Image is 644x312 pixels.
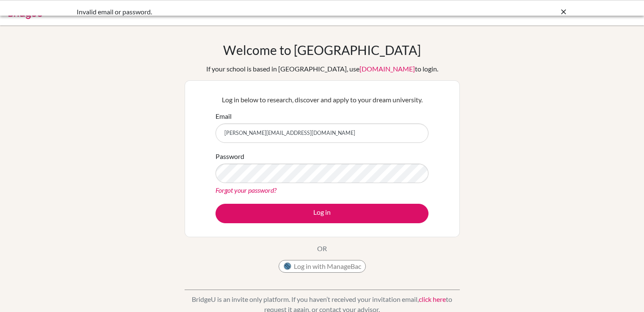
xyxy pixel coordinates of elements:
[206,64,438,74] div: If your school is based in [GEOGRAPHIC_DATA], use to login.
[216,111,232,121] label: Email
[317,244,327,254] p: OR
[359,65,415,73] a: [DOMAIN_NAME]
[216,95,428,105] p: Log in below to research, discover and apply to your dream university.
[419,295,446,303] a: click here
[223,42,421,57] h1: Welcome to [GEOGRAPHIC_DATA]
[216,151,244,161] label: Password
[279,260,366,273] button: Log in with ManageBac
[216,204,428,223] button: Log in
[77,7,441,17] div: Invalid email or password.
[216,186,276,194] a: Forgot your password?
